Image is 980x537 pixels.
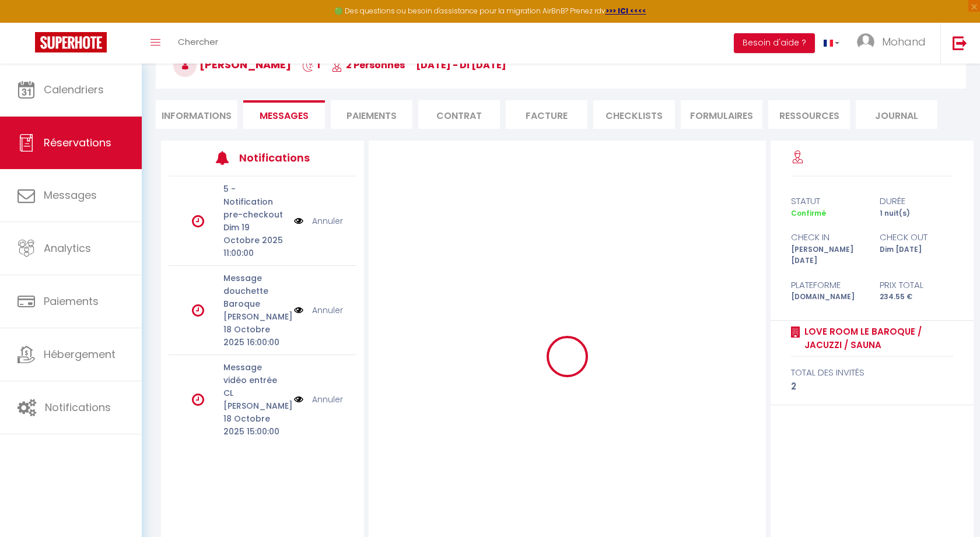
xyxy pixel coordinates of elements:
span: [PERSON_NAME] [173,57,291,72]
span: 2 Personnes [331,58,405,72]
span: Mohand [882,34,926,49]
img: ... [857,33,874,51]
span: Chercher [178,36,218,48]
div: 234.55 € [872,292,961,303]
div: [DOMAIN_NAME] [783,292,872,303]
span: Réservations [44,135,111,150]
div: total des invités [791,366,954,380]
div: check out [872,230,961,244]
p: 5 - Notification pre-checkout [223,182,286,221]
button: Besoin d'aide ? [734,33,815,53]
li: CHECKLISTS [593,100,675,129]
img: Super Booking [35,32,107,52]
li: Ressources [768,100,850,129]
span: Calendriers [44,82,104,97]
span: Messages [44,188,97,202]
li: Informations [156,100,237,129]
span: Confirmé [791,208,826,218]
a: ... Mohand [848,23,940,64]
img: NO IMAGE [294,215,303,227]
a: Annuler [312,215,343,227]
div: Dim [DATE] [872,244,961,266]
span: Messages [260,109,309,122]
span: Hébergement [44,347,116,361]
div: statut [783,194,872,208]
p: Dim 19 Octobre 2025 11:00:00 [223,221,286,259]
h3: Notifications [239,145,317,171]
li: Facture [506,100,587,129]
div: Prix total [872,278,961,292]
img: NO IMAGE [294,393,303,406]
span: Analytics [44,241,91,255]
p: [PERSON_NAME] 18 Octobre 2025 15:00:00 [223,399,286,438]
a: Chercher [169,23,227,64]
div: Plateforme [783,278,872,292]
p: Message vidéo entrée CL [223,361,286,399]
div: durée [872,194,961,208]
span: Notifications [45,400,111,415]
a: Annuler [312,393,343,406]
li: Journal [856,100,937,129]
img: logout [953,36,967,50]
li: Paiements [331,100,412,129]
span: 1 [302,58,320,72]
div: [PERSON_NAME] [DATE] [783,244,872,266]
div: 2 [791,380,954,394]
li: FORMULAIRES [681,100,762,129]
a: Annuler [312,304,343,317]
img: NO IMAGE [294,304,303,317]
li: Contrat [418,100,500,129]
div: check in [783,230,872,244]
span: [DATE] - di [DATE] [416,58,506,72]
div: 1 nuit(s) [872,208,961,219]
p: [PERSON_NAME] 18 Octobre 2025 16:00:00 [223,310,286,349]
a: >>> ICI <<<< [605,6,646,16]
p: Message douchette Baroque [223,272,286,310]
a: Love Room Le Baroque / Jacuzzi / Sauna [800,325,954,352]
span: Paiements [44,294,99,308]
